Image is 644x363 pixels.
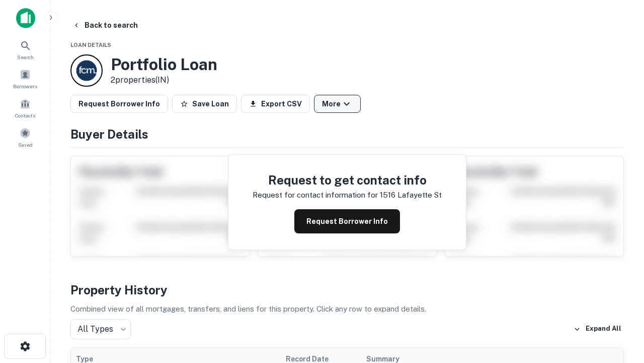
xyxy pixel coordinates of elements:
button: Save Loan [172,95,237,113]
iframe: Chat Widget [594,250,644,298]
span: Search [17,53,34,61]
h3: Portfolio Loan [111,55,217,74]
h4: Request to get contact info [253,171,442,189]
a: Borrowers [3,65,47,92]
button: Back to search [68,16,142,34]
h4: Buyer Details [70,125,624,143]
img: capitalize-icon.png [16,8,35,28]
a: Saved [3,124,47,151]
span: Contacts [15,111,35,119]
p: Request for contact information for [253,189,378,201]
p: 2 properties (IN) [111,74,217,86]
button: Request Borrower Info [294,209,400,233]
p: Combined view of all mortgages, transfers, and liens for this property. Click any row to expand d... [70,303,624,315]
button: Export CSV [241,95,310,113]
a: Search [3,36,47,63]
button: Request Borrower Info [70,95,168,113]
p: 1516 lafayette st [380,189,442,201]
a: Contacts [3,94,47,122]
span: Loan Details [70,42,111,48]
span: Saved [18,141,33,149]
button: More [314,95,361,113]
span: Borrowers [13,82,37,90]
h4: Property History [70,281,624,299]
button: Expand All [571,322,624,337]
div: All Types [70,319,131,339]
